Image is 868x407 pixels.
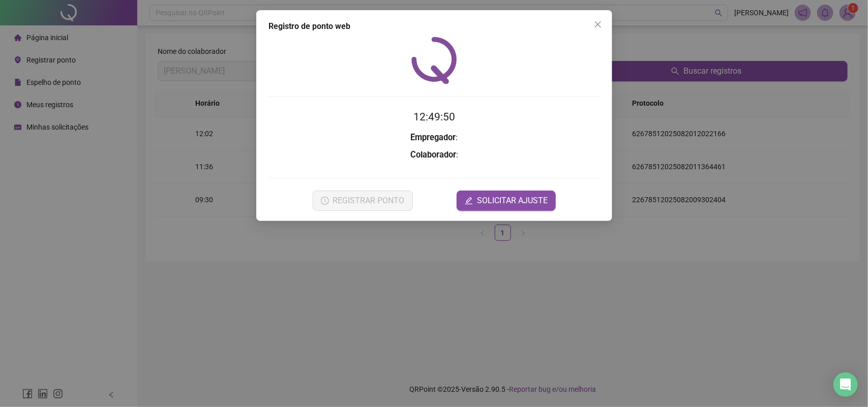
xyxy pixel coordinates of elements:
time: 12:49:50 [413,111,455,123]
h3: : [268,148,600,162]
span: edit [465,197,473,205]
div: Registro de ponto web [268,20,600,33]
img: QRPoint [411,37,457,84]
button: Close [590,16,606,33]
strong: Colaborador [410,150,456,160]
span: SOLICITAR AJUSTE [477,195,548,207]
button: REGISTRAR PONTO [312,191,412,211]
div: Open Intercom Messenger [833,372,858,397]
h3: : [268,131,600,144]
button: editSOLICITAR AJUSTE [457,191,556,211]
span: close [594,20,602,28]
strong: Empregador [410,133,456,142]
